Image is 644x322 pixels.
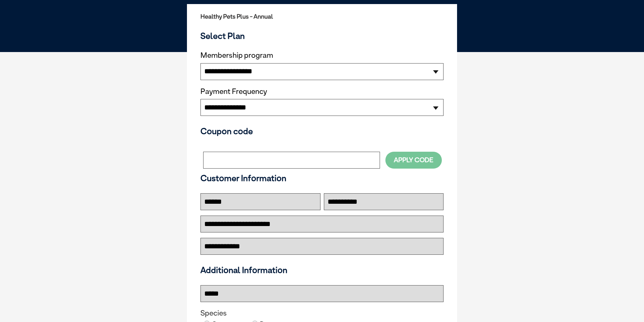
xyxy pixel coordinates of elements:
h3: Customer Information [200,173,444,183]
legend: Species [200,309,444,318]
h3: Coupon code [200,126,444,136]
h3: Additional Information [198,265,446,275]
button: Apply Code [385,152,442,168]
label: Payment Frequency [200,87,267,96]
h2: Healthy Pets Plus - Annual [200,13,444,20]
label: Membership program [200,51,444,60]
h3: Select Plan [200,31,444,41]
